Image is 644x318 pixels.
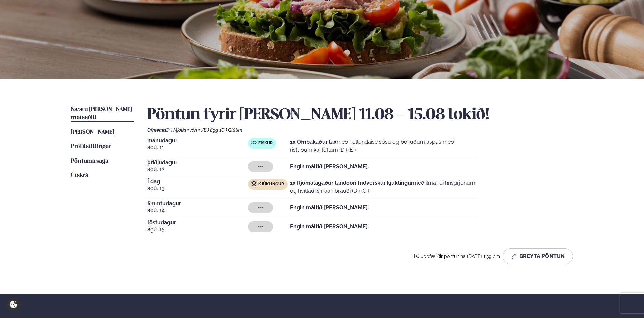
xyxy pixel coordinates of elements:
[7,297,21,311] a: Cookie settings
[414,254,500,259] span: Þú uppfærðir pöntunina [DATE] 1:39 pm
[71,157,108,165] a: Pöntunarsaga
[147,220,248,225] span: föstudagur
[202,127,220,133] span: (E ) Egg ,
[258,182,284,187] span: Kjúklingur
[147,160,248,165] span: þriðjudagur
[71,128,114,136] a: [PERSON_NAME]
[258,141,273,146] span: Fiskur
[71,144,111,149] span: Prófílstillingar
[290,223,369,230] strong: Engin máltíð [PERSON_NAME].
[290,139,337,145] strong: 1x Ofnbakaður lax
[258,224,263,229] span: ---
[147,184,248,192] span: ágú. 13
[290,179,477,195] p: með ilmandi hrísgrjónum og hvítlauks naan brauði (D ) (G )
[290,180,413,186] strong: 1x Rjómalagaður tandoori Indverskur kjúklingur
[290,163,369,170] strong: Engin máltíð [PERSON_NAME].
[165,127,202,133] span: (D ) Mjólkurvörur ,
[147,201,248,206] span: fimmtudagur
[220,127,242,133] span: (G ) Glúten
[258,205,263,210] span: ---
[251,140,257,145] img: fish.svg
[147,225,248,234] span: ágú. 15
[71,173,88,178] span: Útskrá
[290,204,369,211] strong: Engin máltíð [PERSON_NAME].
[147,127,573,133] div: Ofnæmi:
[71,143,111,151] a: Prófílstillingar
[147,206,248,214] span: ágú. 14
[71,107,132,120] span: Næstu [PERSON_NAME] matseðill
[258,164,263,169] span: ---
[503,248,573,264] button: Breyta Pöntun
[71,158,108,164] span: Pöntunarsaga
[290,138,477,154] p: með hollandaise sósu og bökuðum aspas með ristuðum kartöflum (D ) (E )
[251,181,257,186] img: chicken.svg
[147,179,248,184] span: Í dag
[147,106,573,125] h2: Pöntun fyrir [PERSON_NAME] 11.08 - 15.08 lokið!
[147,143,248,151] span: ágú. 11
[147,165,248,173] span: ágú. 12
[71,172,88,180] a: Útskrá
[71,106,134,122] a: Næstu [PERSON_NAME] matseðill
[147,138,248,143] span: mánudagur
[71,129,114,135] span: [PERSON_NAME]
